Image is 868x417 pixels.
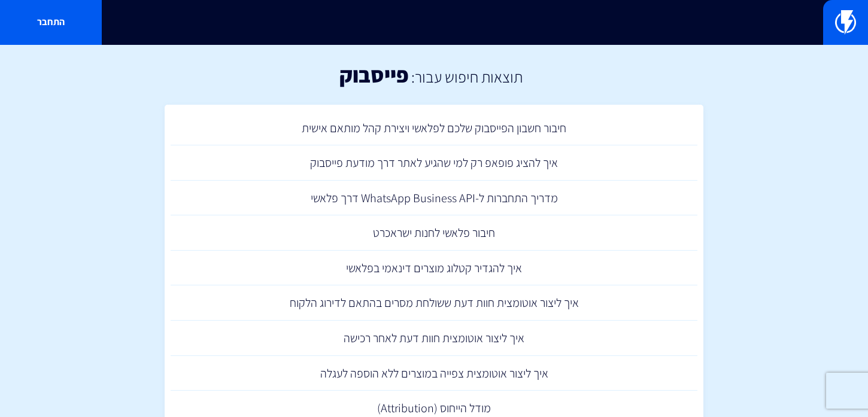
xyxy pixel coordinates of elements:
[408,68,523,86] h2: תוצאות חיפוש עבור:
[171,321,697,356] a: איך ליצור אוטומצית חוות דעת לאחר רכישה
[171,251,697,286] a: איך להגדיר קטלוג מוצרים דינאמי בפלאשי
[171,215,697,251] a: חיבור פלאשי לחנות ישראכרט
[171,285,697,321] a: איך ליצור אוטומצית חוות דעת ששולחת מסרים בהתאם לדירוג הלקוח
[171,181,697,216] a: מדריך התחברות ל-WhatsApp Business API דרך פלאשי
[171,111,697,146] a: חיבור חשבון הפייסבוק שלכם לפלאשי ויצירת קהל מותאם אישית
[339,63,408,87] h1: פייסבוק
[171,356,697,391] a: איך ליצור אוטומצית צפייה במוצרים ללא הוספה לעגלה
[171,145,697,181] a: איך להציג פופאפ רק למי שהגיע לאתר דרך מודעת פייסבוק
